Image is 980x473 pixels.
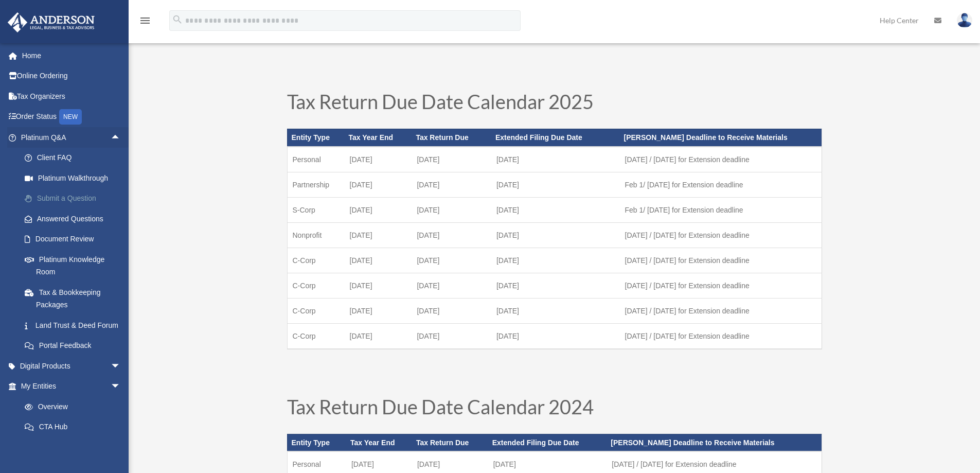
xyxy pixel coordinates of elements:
td: [DATE] [491,222,620,248]
a: Entity Change Request [14,437,136,458]
th: Extended Filing Due Date [491,129,620,146]
td: [DATE] [412,147,491,172]
th: [PERSON_NAME] Deadline to Receive Materials [607,434,822,451]
td: [DATE] / [DATE] for Extension deadline [620,248,822,273]
h1: Tax Return Due Date Calendar 2024 [287,397,822,422]
td: C-Corp [287,248,345,273]
td: Partnership [287,172,345,197]
td: [DATE] [412,197,491,222]
a: Platinum Walkthrough [14,168,136,188]
td: Personal [287,147,345,172]
a: Document Review [14,229,136,250]
td: [DATE] [345,197,412,222]
a: menu [139,18,151,27]
td: Feb 1/ [DATE] for Extension deadline [620,172,822,197]
a: Digital Productsarrow_drop_down [7,356,136,376]
td: [DATE] [345,172,412,197]
td: [DATE] / [DATE] for Extension deadline [620,298,822,323]
td: [DATE] [491,248,620,273]
td: [DATE] [491,273,620,298]
th: Tax Return Due [412,129,491,146]
th: Tax Year End [345,129,412,146]
div: NEW [59,109,82,125]
span: arrow_drop_up [111,127,131,148]
td: [DATE] [345,323,412,349]
a: Land Trust & Deed Forum [14,315,136,336]
a: Client FAQ [14,148,136,168]
td: [DATE] [345,248,412,273]
a: Overview [14,396,136,417]
a: Tax Organizers [7,86,136,107]
a: Portal Feedback [14,336,136,356]
a: Platinum Q&Aarrow_drop_up [7,127,136,148]
a: My Entitiesarrow_drop_down [7,376,136,397]
a: CTA Hub [14,417,136,437]
td: [DATE] / [DATE] for Extension deadline [620,222,822,248]
td: C-Corp [287,298,345,323]
td: [DATE] [412,323,491,349]
td: C-Corp [287,323,345,349]
a: Home [7,45,136,66]
th: Tax Return Due [412,434,488,451]
a: Answered Questions [14,208,136,229]
a: Submit a Question [14,188,136,209]
td: [DATE] [412,222,491,248]
th: Entity Type [287,129,345,146]
a: Order StatusNEW [7,107,136,128]
td: [DATE] / [DATE] for Extension deadline [620,323,822,349]
td: [DATE] / [DATE] for Extension deadline [620,147,822,172]
th: Tax Year End [346,434,412,451]
td: Feb 1/ [DATE] for Extension deadline [620,197,822,222]
td: [DATE] [491,323,620,349]
a: Online Ordering [7,66,136,86]
td: [DATE] / [DATE] for Extension deadline [620,273,822,298]
td: Nonprofit [287,222,345,248]
i: menu [139,14,151,27]
td: [DATE] [412,298,491,323]
td: S-Corp [287,197,345,222]
span: arrow_drop_down [111,376,131,397]
i: search [172,14,183,25]
td: C-Corp [287,273,345,298]
span: arrow_drop_down [111,356,131,377]
td: [DATE] [345,222,412,248]
td: [DATE] [412,248,491,273]
td: [DATE] [345,273,412,298]
td: [DATE] [412,172,491,197]
td: [DATE] [491,147,620,172]
td: [DATE] [491,197,620,222]
a: Tax & Bookkeeping Packages [14,282,136,315]
td: [DATE] [412,273,491,298]
img: User Pic [957,13,972,28]
h1: Tax Return Due Date Calendar 2025 [287,92,822,116]
th: [PERSON_NAME] Deadline to Receive Materials [620,129,822,146]
td: [DATE] [345,298,412,323]
a: Platinum Knowledge Room [14,249,136,282]
th: Entity Type [287,434,346,451]
th: Extended Filing Due Date [488,434,607,451]
td: [DATE] [491,172,620,197]
td: [DATE] [491,298,620,323]
img: Anderson Advisors Platinum Portal [5,12,98,32]
td: [DATE] [345,147,412,172]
